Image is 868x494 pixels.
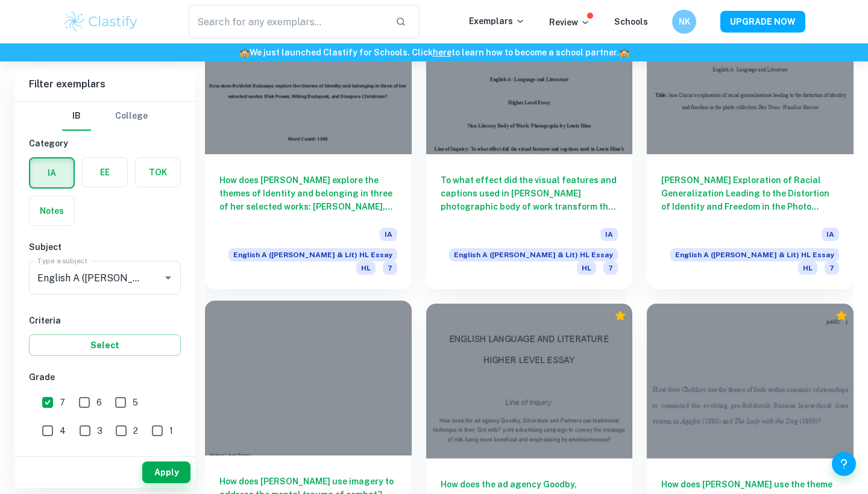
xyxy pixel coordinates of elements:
div: Premium [835,310,848,322]
button: IA [30,158,74,187]
h6: Criteria [29,314,181,327]
p: Exemplars [469,14,525,28]
span: 7 [60,396,65,409]
span: HL [356,261,376,275]
span: 1 [169,424,173,437]
span: 7 [383,261,397,275]
h6: Grade [29,370,181,384]
button: TOK [136,158,180,187]
button: EE [83,158,127,187]
span: 5 [133,396,138,409]
h6: NK [678,15,691,28]
button: IB [62,102,91,131]
button: Open [160,269,177,286]
button: Help and Feedback [832,452,856,476]
span: 2 [133,424,138,437]
span: HL [577,261,596,275]
span: English A ([PERSON_NAME] & Lit) HL Essay [228,248,397,261]
span: 🏫 [239,48,250,57]
button: College [115,102,148,131]
input: Search for any exemplars... [189,5,386,39]
span: 7 [603,261,618,275]
span: English A ([PERSON_NAME] & Lit) HL Essay [449,248,618,261]
button: UPGRADE NOW [720,11,805,33]
span: 4 [60,424,66,437]
span: 6 [96,396,102,409]
h6: How does [PERSON_NAME] explore the themes of Identity and belonging in three of her selected work... [219,174,397,213]
h6: Filter exemplars [14,67,195,101]
label: Type a subject [37,255,87,266]
button: Apply [142,461,190,483]
span: IA [600,228,618,241]
span: IA [822,228,839,241]
h6: We just launched Clastify for Schools. Click to learn how to become a school partner. [2,46,866,59]
h6: [PERSON_NAME] Exploration of Racial Generalization Leading to the Distortion of Identity and Free... [661,174,839,213]
button: NK [672,10,696,34]
img: Clastify logo [63,10,139,34]
p: Review [549,16,590,29]
button: Notes [30,196,74,225]
h6: To what effect did the visual features and captions used in [PERSON_NAME] photographic body of wo... [441,174,618,213]
span: English A ([PERSON_NAME] & Lit) HL Essay [670,248,839,261]
div: Filter type choice [62,102,148,131]
div: Premium [614,310,626,322]
a: Schools [614,17,648,27]
span: IA [380,228,397,241]
button: Select [29,334,181,356]
h6: Subject [29,240,181,254]
span: 3 [97,424,102,437]
span: 🏫 [619,48,629,57]
span: HL [798,261,817,275]
span: 7 [825,261,839,275]
h6: Category [29,137,181,150]
a: here [433,48,451,57]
